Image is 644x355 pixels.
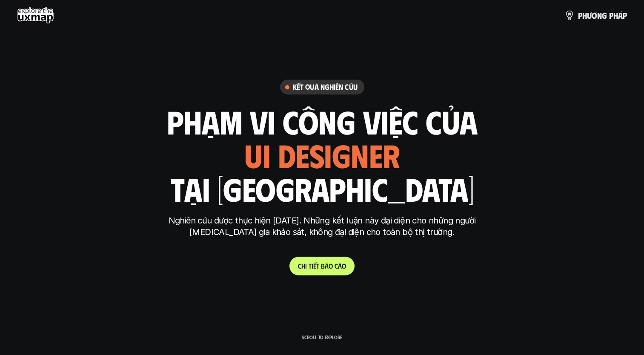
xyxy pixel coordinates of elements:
[298,262,301,270] span: C
[335,262,338,270] span: c
[338,262,342,270] span: á
[609,11,613,20] span: p
[293,82,358,92] h6: Kết quả nghiên cứu
[313,262,316,270] span: ế
[170,171,474,206] h1: tại [GEOGRAPHIC_DATA]
[301,262,305,270] span: h
[564,7,627,24] a: phươngpháp
[305,262,307,270] span: i
[309,262,312,270] span: t
[578,11,582,20] span: p
[623,11,627,20] span: p
[597,11,602,20] span: n
[167,103,478,139] h1: phạm vi công việc của
[582,11,587,20] span: h
[329,262,333,270] span: o
[316,262,319,270] span: t
[302,334,342,340] p: Scroll to explore
[618,11,623,20] span: á
[289,257,355,275] a: Chitiếtbáocáo
[592,11,597,20] span: ơ
[163,215,482,238] p: Nghiên cứu được thực hiện [DATE]. Những kết luận này đại diện cho những người [MEDICAL_DATA] gia ...
[312,262,313,270] span: i
[342,262,346,270] span: o
[602,11,607,20] span: g
[321,262,325,270] span: b
[325,262,329,270] span: á
[613,11,618,20] span: h
[587,11,592,20] span: ư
